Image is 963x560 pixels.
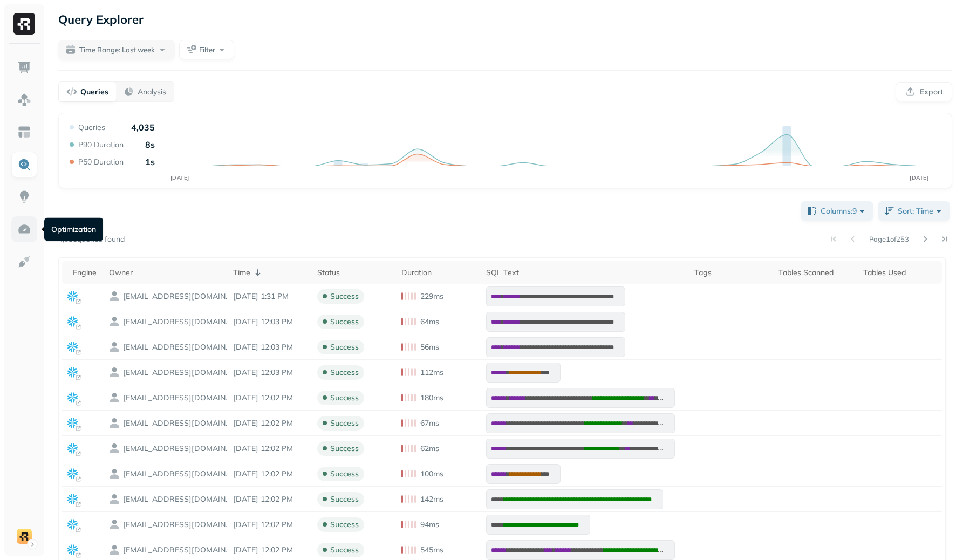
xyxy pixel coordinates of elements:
[233,520,306,530] p: Oct 8, 2025 12:02 PM
[233,342,306,352] p: Oct 8, 2025 12:03 PM
[330,367,359,378] p: success
[420,393,443,403] p: 180ms
[420,443,439,454] p: 62ms
[170,174,189,181] tspan: [DATE]
[420,520,439,530] p: 94ms
[17,125,31,139] img: Asset Explorer
[330,494,359,504] p: success
[233,266,306,279] div: Time
[233,291,306,302] p: Oct 8, 2025 1:31 PM
[233,469,306,479] p: Oct 8, 2025 12:02 PM
[123,291,231,302] p: guy@ryft.io
[17,255,31,269] img: Integrations
[233,393,306,403] p: Oct 8, 2025 12:02 PM
[420,317,439,327] p: 64ms
[78,122,105,133] p: Queries
[330,418,359,428] p: success
[17,222,31,236] img: Optimization
[420,291,443,302] p: 229ms
[869,234,909,244] p: Page 1 of 253
[145,156,155,167] p: 1s
[317,268,391,278] div: Status
[17,60,31,74] img: Dashboard
[330,443,359,454] p: success
[123,367,231,378] p: guy@ryft.io
[878,201,950,221] button: Sort: Time
[233,494,306,504] p: Oct 8, 2025 12:02 PM
[420,545,443,555] p: 545ms
[17,158,31,172] img: Query Explorer
[80,87,108,97] p: Queries
[78,157,124,167] p: P50 Duration
[330,393,359,403] p: success
[123,443,231,454] p: guy@ryft.io
[73,268,98,278] div: Engine
[123,317,231,327] p: guy@ryft.io
[145,139,155,150] p: 8s
[401,268,475,278] div: Duration
[330,520,359,530] p: success
[138,87,166,97] p: Analysis
[233,443,306,454] p: Oct 8, 2025 12:02 PM
[330,291,359,302] p: success
[123,418,231,428] p: guy@ryft.io
[123,545,231,555] p: guy@ryft.io
[13,13,35,35] img: Ryft
[58,10,144,29] p: Query Explorer
[694,268,768,278] div: Tags
[123,469,231,479] p: guy@ryft.io
[821,206,868,216] span: Columns: 9
[486,268,684,278] div: SQL Text
[233,367,306,378] p: Oct 8, 2025 12:03 PM
[910,174,928,181] tspan: [DATE]
[420,494,443,504] p: 142ms
[233,317,306,327] p: Oct 8, 2025 12:03 PM
[58,40,175,59] button: Time Range: Last week
[420,342,439,352] p: 56ms
[179,40,234,59] button: Filter
[17,529,32,544] img: demo
[801,201,873,221] button: Columns:9
[896,82,952,101] button: Export
[863,268,937,278] div: Tables Used
[123,520,231,530] p: guy@ryft.io
[131,122,155,133] p: 4,035
[233,545,306,555] p: Oct 8, 2025 12:02 PM
[79,45,155,55] span: Time Range: Last week
[330,342,359,352] p: success
[78,140,124,150] p: P90 Duration
[17,93,31,107] img: Assets
[233,418,306,428] p: Oct 8, 2025 12:02 PM
[420,418,439,428] p: 67ms
[330,545,359,555] p: success
[44,218,103,241] div: Optimization
[898,206,944,216] span: Sort: Time
[330,317,359,327] p: success
[123,494,231,504] p: guy@ryft.io
[420,367,443,378] p: 112ms
[17,190,31,204] img: Insights
[778,268,852,278] div: Tables Scanned
[123,393,231,403] p: guy@ryft.io
[199,45,215,55] span: Filter
[123,342,231,352] p: guy@ryft.io
[330,469,359,479] p: success
[420,469,443,479] p: 100ms
[109,268,222,278] div: Owner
